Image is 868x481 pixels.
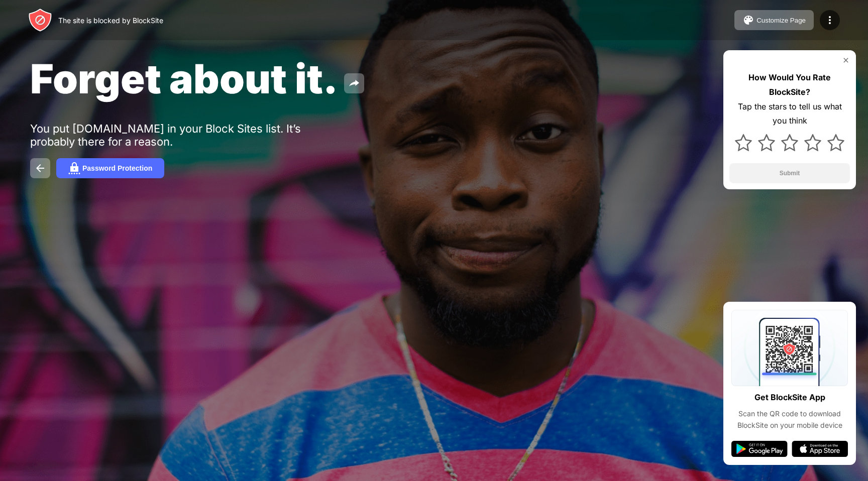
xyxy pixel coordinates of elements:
div: Customize Page [756,17,806,24]
img: pallet.svg [742,14,754,26]
button: Customize Page [734,10,814,30]
img: password.svg [68,162,80,174]
img: star.svg [827,134,844,151]
img: star.svg [804,134,821,151]
img: menu-icon.svg [824,14,836,26]
img: star.svg [758,134,775,151]
div: Tap the stars to tell us what you think [729,99,850,129]
span: Forget about it. [30,54,338,103]
img: google-play.svg [731,441,788,457]
img: star.svg [781,134,798,151]
div: The site is blocked by BlockSite [58,16,163,25]
button: Password Protection [56,158,164,178]
img: share.svg [348,77,360,89]
img: back.svg [34,162,46,174]
img: header-logo.svg [28,8,52,32]
div: Password Protection [82,164,152,172]
div: Get BlockSite App [754,390,825,405]
button: Submit [729,163,850,183]
img: star.svg [735,134,752,151]
img: rate-us-close.svg [842,56,850,64]
div: Scan the QR code to download BlockSite on your mobile device [731,408,848,431]
img: qrcode.svg [731,310,848,386]
img: app-store.svg [792,441,848,457]
div: How Would You Rate BlockSite? [729,70,850,99]
div: You put [DOMAIN_NAME] in your Block Sites list. It’s probably there for a reason. [30,122,341,148]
